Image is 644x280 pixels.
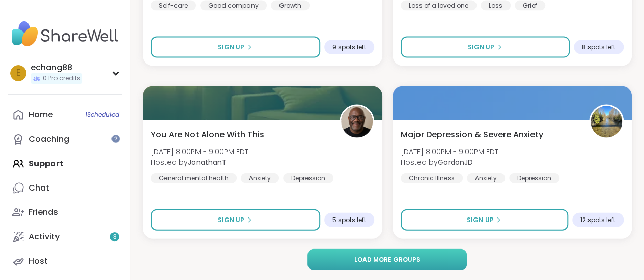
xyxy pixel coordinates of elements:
[401,209,569,231] button: Sign Up
[582,43,615,51] span: 8 spots left
[113,233,117,241] span: 3
[151,147,248,157] span: [DATE] 8:00PM - 9:00PM EDT
[401,173,463,183] div: Chronic Illness
[188,157,227,167] b: JonathanT
[468,43,494,52] span: Sign Up
[200,1,267,11] div: Good company
[481,1,511,11] div: Loss
[29,207,58,218] div: Friends
[151,129,264,141] span: You Are Not Alone With This
[29,109,53,120] div: Home
[29,134,69,145] div: Coaching
[8,176,122,200] a: Chat
[438,157,473,167] b: GordonJD
[307,249,466,270] button: Load more groups
[218,43,244,52] span: Sign Up
[151,37,320,58] button: Sign Up
[401,129,543,141] span: Major Depression & Severe Anxiety
[29,182,49,194] div: Chat
[591,106,622,138] img: GordonJD
[85,111,119,119] span: 1 Scheduled
[401,1,477,11] div: Loss of a loved one
[151,209,320,231] button: Sign Up
[8,16,122,52] img: ShareWell Nav Logo
[332,216,366,224] span: 5 spots left
[509,173,559,183] div: Depression
[29,231,60,242] div: Activity
[283,173,333,183] div: Depression
[8,103,122,127] a: Home1Scheduled
[218,215,244,225] span: Sign Up
[515,1,545,11] div: Grief
[31,62,82,73] div: echang88
[111,135,120,143] iframe: Spotlight
[401,147,498,157] span: [DATE] 8:00PM - 9:00PM EDT
[401,157,498,167] span: Hosted by
[16,67,20,80] span: e
[8,249,122,273] a: Host
[29,256,48,267] div: Host
[401,37,570,58] button: Sign Up
[341,106,373,138] img: JonathanT
[467,215,493,225] span: Sign Up
[8,225,122,249] a: Activity3
[354,255,420,264] span: Load more groups
[271,1,310,11] div: Growth
[151,157,248,167] span: Hosted by
[467,173,505,183] div: Anxiety
[241,173,279,183] div: Anxiety
[151,1,196,11] div: Self-care
[580,216,615,224] span: 12 spots left
[332,43,366,51] span: 9 spots left
[151,173,237,183] div: General mental health
[43,74,80,83] span: 0 Pro credits
[8,127,122,151] a: Coaching
[8,200,122,225] a: Friends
